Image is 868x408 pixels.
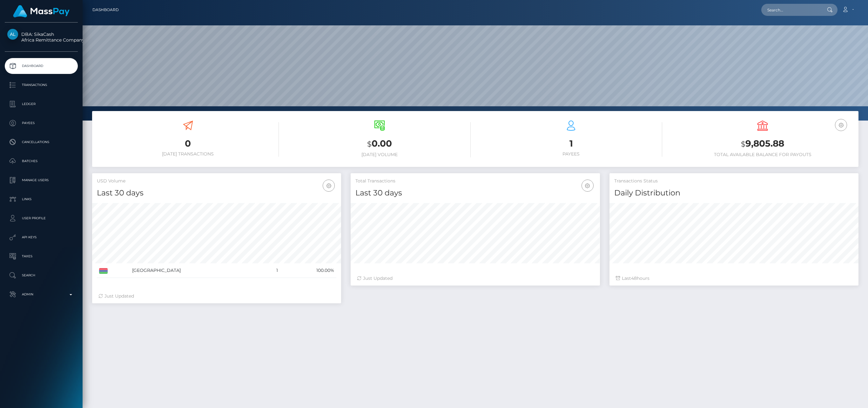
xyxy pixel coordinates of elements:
[97,188,336,199] h4: Last 30 days
[97,151,279,157] h6: [DATE] Transactions
[97,178,336,184] h5: USD Volume
[97,137,279,150] h3: 0
[5,191,78,207] a: Links
[7,137,75,147] p: Cancellations
[5,115,78,131] a: Payees
[5,229,78,245] a: API Keys
[480,151,662,157] h6: Payees
[616,275,852,282] div: Last hours
[5,134,78,150] a: Cancellations
[7,252,75,261] p: Taxes
[7,194,75,204] p: Links
[5,210,78,226] a: User Profile
[355,188,595,199] h4: Last 30 days
[672,137,854,150] h3: 9,805.88
[265,263,280,278] td: 1
[5,96,78,112] a: Ledger
[355,178,595,184] h5: Total Transactions
[7,29,18,40] img: Africa Remittance Company LLC
[614,178,854,184] h5: Transactions Status
[280,263,337,278] td: 100.00%
[7,99,75,109] p: Ledger
[631,275,637,281] span: 48
[7,80,75,90] p: Transactions
[5,172,78,188] a: Manage Users
[5,31,78,43] span: DBA: SikaCash Africa Remittance Company LLC
[7,61,75,71] p: Dashboard
[367,140,372,148] small: $
[7,214,75,223] p: User Profile
[288,152,470,157] h6: [DATE] Volume
[5,153,78,169] a: Batches
[7,175,75,185] p: Manage Users
[7,156,75,166] p: Batches
[7,118,75,128] p: Payees
[99,268,108,274] img: GM.png
[5,267,78,283] a: Search
[761,4,821,16] input: Search...
[7,271,75,280] p: Search
[7,290,75,299] p: Admin
[5,58,78,74] a: Dashboard
[5,77,78,93] a: Transactions
[7,233,75,242] p: API Keys
[288,137,470,150] h3: 0.00
[5,286,78,302] a: Admin
[741,140,745,148] small: $
[98,293,335,299] div: Just Updated
[357,275,593,282] div: Just Updated
[92,3,119,16] a: Dashboard
[672,152,854,157] h6: Total Available Balance for Payouts
[5,248,78,264] a: Taxes
[130,263,265,278] td: [GEOGRAPHIC_DATA]
[480,137,662,150] h3: 1
[13,5,70,17] img: MassPay Logo
[614,188,854,199] h4: Daily Distribution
